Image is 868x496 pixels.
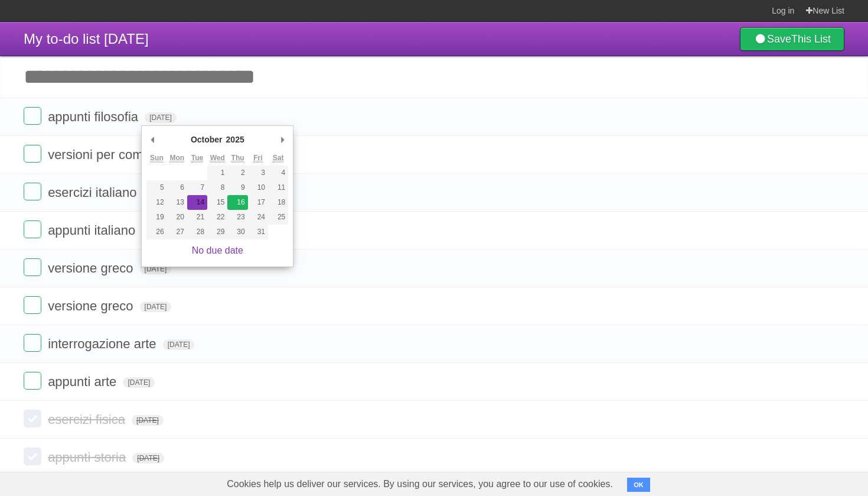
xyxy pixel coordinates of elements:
[24,221,41,238] label: Done
[248,225,268,239] button: 31
[210,154,225,163] abbr: Wednesday
[163,339,195,350] span: [DATE]
[24,258,41,276] label: Done
[227,180,247,195] button: 9
[207,180,227,195] button: 8
[268,210,288,225] button: 25
[187,225,207,239] button: 28
[189,131,224,148] div: October
[207,195,227,210] button: 15
[253,154,262,163] abbr: Friday
[145,112,177,123] span: [DATE]
[24,145,41,163] label: Done
[248,166,268,180] button: 3
[227,225,247,239] button: 30
[48,412,128,427] span: esercizi fisica
[48,147,202,162] span: versioni per compito latino
[132,453,164,463] span: [DATE]
[187,180,207,195] button: 7
[48,109,141,124] span: appunti filosofia
[167,210,187,225] button: 20
[791,33,831,45] b: This List
[24,107,41,125] label: Done
[187,210,207,225] button: 21
[207,225,227,239] button: 29
[248,210,268,225] button: 24
[207,210,227,225] button: 22
[248,180,268,195] button: 10
[268,166,288,180] button: 4
[227,166,247,180] button: 2
[215,472,625,496] span: Cookies help us deliver our services. By using our services, you agree to our use of cookies.
[48,223,138,238] span: appunti italiano
[231,154,244,163] abbr: Thursday
[167,180,187,195] button: 6
[24,334,41,352] label: Done
[132,415,164,426] span: [DATE]
[268,195,288,210] button: 18
[24,183,41,200] label: Done
[146,210,167,225] button: 19
[48,185,139,200] span: esercizi italiano
[740,27,844,51] a: SaveThis List
[48,374,119,389] span: appunti arte
[24,410,41,427] label: Done
[627,478,650,492] button: OK
[150,154,164,163] abbr: Sunday
[146,131,158,148] button: Previous Month
[48,299,136,313] span: versione greco
[273,154,284,163] abbr: Saturday
[207,166,227,180] button: 1
[48,336,159,351] span: interrogazione arte
[140,264,172,274] span: [DATE]
[48,261,136,275] span: versione greco
[48,450,129,465] span: appunti storia
[191,154,203,163] abbr: Tuesday
[167,225,187,239] button: 27
[167,195,187,210] button: 13
[140,302,172,312] span: [DATE]
[187,195,207,210] button: 14
[146,195,167,210] button: 12
[24,448,41,465] label: Done
[24,372,41,390] label: Done
[24,296,41,314] label: Done
[169,154,184,163] abbr: Monday
[227,210,247,225] button: 23
[146,225,167,239] button: 26
[123,377,155,388] span: [DATE]
[224,131,246,148] div: 2025
[192,245,243,255] a: No due date
[276,131,288,148] button: Next Month
[24,31,149,47] span: My to-do list [DATE]
[248,195,268,210] button: 17
[227,195,247,210] button: 16
[268,180,288,195] button: 11
[146,180,167,195] button: 5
